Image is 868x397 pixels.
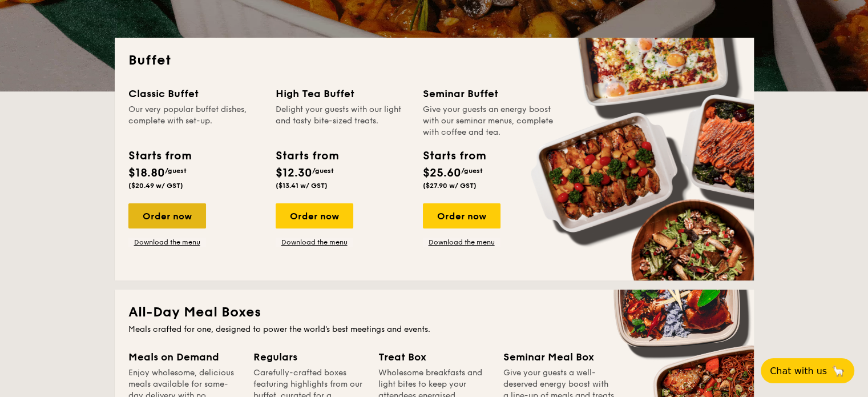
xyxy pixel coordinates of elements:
div: Regulars [253,349,365,365]
h2: All-Day Meal Boxes [128,303,740,322]
div: Meals crafted for one, designed to power the world's best meetings and events. [128,324,740,335]
div: Delight your guests with our light and tasty bite-sized treats. [276,104,409,138]
div: Starts from [423,147,485,165]
span: $18.80 [128,166,165,180]
div: Starts from [128,147,191,165]
div: Order now [276,203,353,228]
div: Give your guests an energy boost with our seminar menus, complete with coffee and tea. [423,104,556,138]
span: ($27.90 w/ GST) [423,182,477,190]
span: $12.30 [276,166,312,180]
a: Download the menu [276,238,353,247]
span: /guest [165,167,187,175]
div: Treat Box [378,349,490,365]
div: Starts from [276,147,338,165]
span: ($13.41 w/ GST) [276,182,328,190]
span: /guest [312,167,334,175]
a: Download the menu [128,238,206,247]
div: Meals on Demand [128,349,240,365]
div: Seminar Buffet [423,86,556,102]
h2: Buffet [128,51,740,70]
button: Chat with us🦙 [761,358,854,383]
div: Classic Buffet [128,86,262,102]
div: Seminar Meal Box [503,349,615,365]
span: ($20.49 w/ GST) [128,182,183,190]
div: Order now [128,203,206,228]
span: 🦙 [831,364,845,378]
span: $25.60 [423,166,461,180]
span: Chat with us [770,366,827,376]
div: Our very popular buffet dishes, complete with set-up. [128,104,262,138]
span: /guest [461,167,483,175]
div: High Tea Buffet [276,86,409,102]
a: Download the menu [423,238,500,247]
div: Order now [423,203,500,228]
